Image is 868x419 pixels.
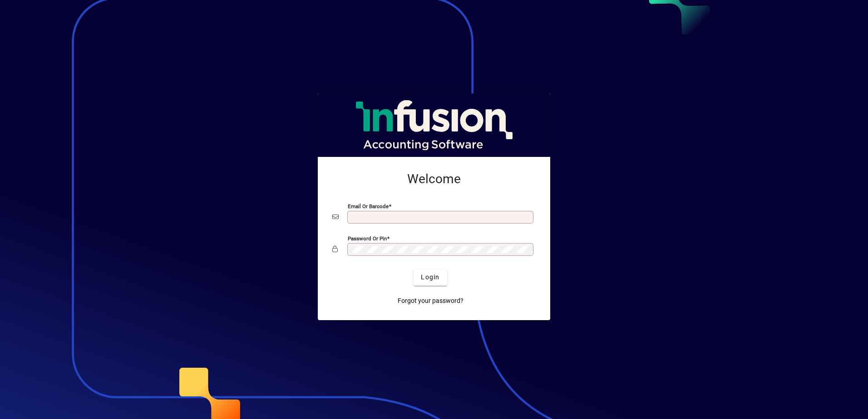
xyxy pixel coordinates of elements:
[348,203,389,209] mat-label: Email or Barcode
[348,235,387,241] mat-label: Password or Pin
[332,171,536,187] h2: Welcome
[414,269,447,286] button: Login
[421,273,439,282] span: Login
[398,296,464,306] span: Forgot your password?
[394,293,467,309] a: Forgot your password?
